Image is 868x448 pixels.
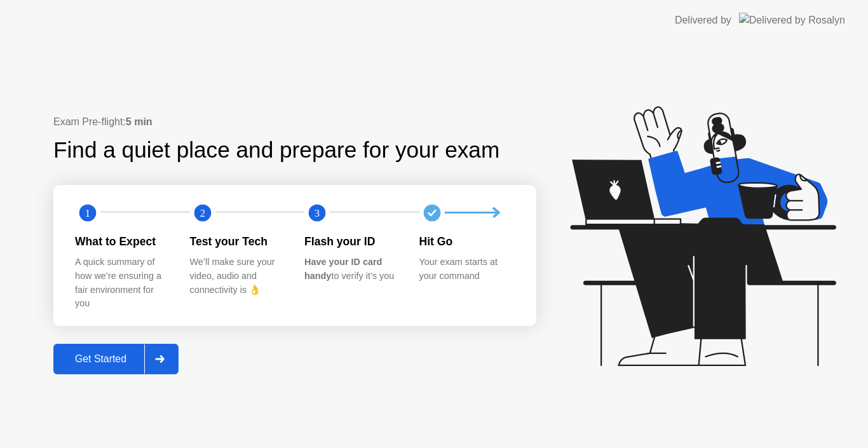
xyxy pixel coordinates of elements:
b: 5 min [126,116,153,127]
b: Have your ID card handy [304,257,382,281]
div: Find a quiet place and prepare for your exam [53,133,501,167]
div: Flash your ID [304,233,399,250]
div: Delivered by [675,13,731,28]
div: Exam Pre-flight: [53,114,536,130]
div: Your exam starts at your command [419,255,514,283]
div: We’ll make sure your video, audio and connectivity is 👌 [190,255,285,297]
div: Test your Tech [190,233,285,250]
button: Get Started [53,344,179,374]
text: 1 [85,207,90,219]
text: 2 [200,207,205,219]
div: to verify it’s you [304,255,399,283]
div: Hit Go [419,233,514,250]
text: 3 [315,207,320,219]
div: Get Started [57,353,144,365]
img: Delivered by Rosalyn [739,13,845,27]
div: A quick summary of how we’re ensuring a fair environment for you [75,255,170,310]
div: What to Expect [75,233,170,250]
